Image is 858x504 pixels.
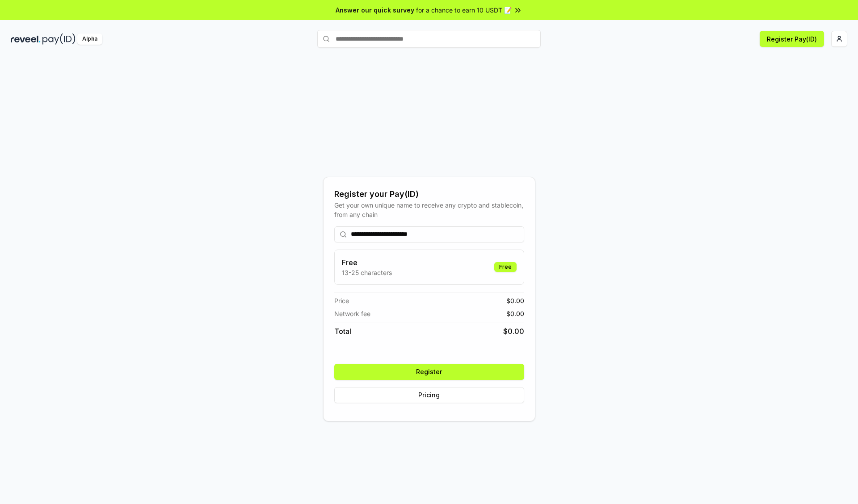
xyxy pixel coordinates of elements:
[334,326,351,337] span: Total
[11,33,41,45] img: reveel_dark
[334,188,524,200] div: Register your Pay(ID)
[503,326,524,337] span: $ 0.00
[416,5,512,15] span: for a chance to earn 10 USDT 📝
[334,309,370,318] span: Network fee
[342,268,392,277] p: 13-25 characters
[760,31,824,47] button: Register Pay(ID)
[506,296,524,305] span: $ 0.00
[494,262,517,272] div: Free
[336,5,414,15] span: Answer our quick survey
[334,200,524,219] div: Get your own unique name to receive any crypto and stablecoin, from any chain
[42,33,76,45] img: pay_id
[334,296,349,305] span: Price
[334,364,524,380] button: Register
[77,33,102,45] div: Alpha
[334,387,524,403] button: Pricing
[506,309,524,318] span: $ 0.00
[342,257,392,268] h3: Free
